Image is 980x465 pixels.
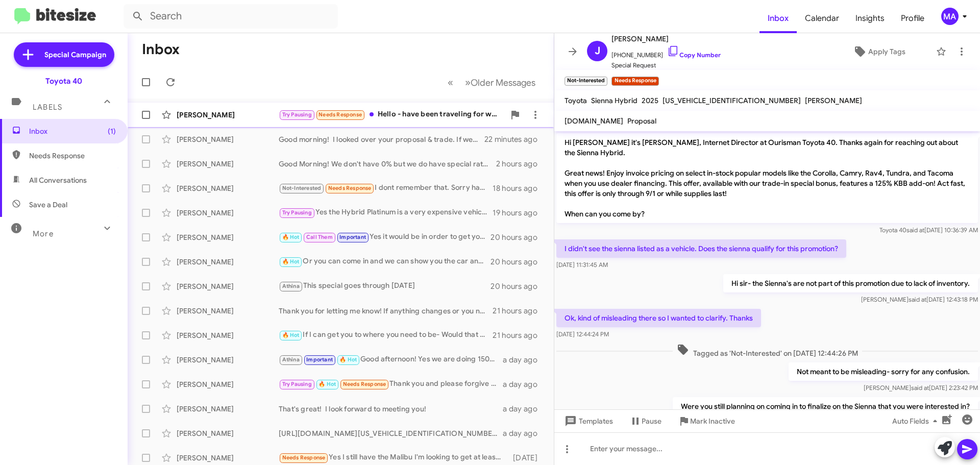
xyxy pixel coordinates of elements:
[29,175,87,185] span: All Conversations
[911,384,929,391] span: said at
[868,42,905,61] span: Apply Tags
[442,72,459,93] button: Previous
[723,274,978,292] p: Hi sir- the Sienna's are not part of this promotion due to lack of inventory.
[282,209,312,216] span: Try Pausing
[279,207,493,218] div: Yes the Hybrid Platinum is a very expensive vehicle with under 21k miles on it. That trade value ...
[33,229,54,238] span: More
[279,256,491,267] div: Or you can come in and we can show you the car and you can test drive!
[673,397,978,415] p: Were you still planning on coming in to finalize on the Sienna that you were interested in?
[595,43,600,59] span: J
[611,33,721,45] span: [PERSON_NAME]
[789,362,978,381] p: Not meant to be misleading- sorry for any confusion.
[565,116,623,126] span: [DOMAIN_NAME]
[941,8,959,25] div: MA
[282,111,312,118] span: Try Pausing
[565,96,587,105] span: Toyota
[29,200,67,210] span: Save a Deal
[177,404,279,414] div: [PERSON_NAME]
[503,428,546,438] div: a day ago
[44,50,106,60] span: Special Campaign
[893,4,933,33] a: Profile
[491,232,546,242] div: 20 hours ago
[493,330,546,340] div: 21 hours ago
[611,60,721,70] span: Special Request
[282,332,300,338] span: 🔥 Hot
[279,182,493,194] div: I dont remember that. Sorry have been speaking to multiple dealers and I've forgotten who's who
[493,306,546,316] div: 21 hours ago
[282,234,300,240] span: 🔥 Hot
[177,281,279,291] div: [PERSON_NAME]
[611,45,721,60] span: [PHONE_NUMBER]
[282,356,300,363] span: Athina
[177,183,279,193] div: [PERSON_NAME]
[690,412,735,430] span: Mark Inactive
[282,185,322,191] span: Not-Interested
[279,159,496,169] div: Good Morning! We don't have 0% but we do have special rates for new vehicles! As low as 4.99%!
[493,183,546,193] div: 18 hours ago
[797,4,847,33] a: Calendar
[343,381,386,387] span: Needs Response
[556,133,978,223] p: Hi [PERSON_NAME] it's [PERSON_NAME], Internet Director at Ourisman Toyota 40. Thanks again for re...
[642,96,658,105] span: 2025
[45,76,82,86] div: Toyota 40
[861,296,978,303] span: [PERSON_NAME] [DATE] 12:43:18 PM
[282,381,312,387] span: Try Pausing
[554,412,621,430] button: Templates
[142,41,180,58] h1: Inbox
[663,96,801,105] span: [US_VEHICLE_IDENTIFICATION_NUMBER]
[627,116,656,126] span: Proposal
[670,412,743,430] button: Mark Inactive
[306,234,333,240] span: Call Them
[667,51,721,59] a: Copy Number
[282,258,300,265] span: 🔥 Hot
[503,379,546,389] div: a day ago
[459,72,542,93] button: Next
[503,404,546,414] div: a day ago
[906,226,924,234] span: said at
[279,231,491,243] div: Yes it would be in order to get you real numbers and rate options.
[14,42,114,67] a: Special Campaign
[177,208,279,218] div: [PERSON_NAME]
[673,344,862,358] span: Tagged as 'Not-Interested' on [DATE] 12:44:26 PM
[279,354,503,365] div: Good afternoon! Yes we are doing 1500 off 4Runners that are here on the lot! Which one would you ...
[556,309,761,327] p: Ok, kind of misleading there so I wanted to clarify. Thanks
[496,159,546,169] div: 2 hours ago
[864,384,978,391] span: [PERSON_NAME] [DATE] 2:23:42 PM
[759,4,797,33] a: Inbox
[556,330,609,338] span: [DATE] 12:44:24 PM
[879,226,978,234] span: Toyota 40 [DATE] 10:36:39 AM
[177,330,279,340] div: [PERSON_NAME]
[503,355,546,365] div: a day ago
[177,428,279,438] div: [PERSON_NAME]
[177,306,279,316] div: [PERSON_NAME]
[909,296,926,303] span: said at
[177,257,279,267] div: [PERSON_NAME]
[279,329,493,341] div: If I can get you to where you need to be- Would that change things?
[556,261,608,268] span: [DATE] 11:31:45 AM
[611,77,658,86] small: Needs Response
[465,76,471,89] span: »
[491,257,546,267] div: 20 hours ago
[279,452,508,463] div: Yes I still have the Malibu I'm looking to get at least 4k for it
[591,96,638,105] span: Sienna Hybrid
[177,134,279,144] div: [PERSON_NAME]
[328,185,372,191] span: Needs Response
[318,111,362,118] span: Needs Response
[318,381,336,387] span: 🔥 Hot
[177,110,279,120] div: [PERSON_NAME]
[508,453,546,463] div: [DATE]
[448,76,453,89] span: «
[621,412,670,430] button: Pause
[556,239,846,258] p: I didn't see the sienna listed as a vehicle. Does the sienna qualify for this promotion?
[826,42,931,61] button: Apply Tags
[282,283,300,289] span: Athina
[279,306,493,316] div: Thank you for letting me know! If anything changes or you need us in the future- please let us know
[884,412,949,430] button: Auto Fields
[279,404,503,414] div: That's great! I look forward to meeting you!
[933,8,969,25] button: MA
[562,412,613,430] span: Templates
[892,412,941,430] span: Auto Fields
[339,234,366,240] span: Important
